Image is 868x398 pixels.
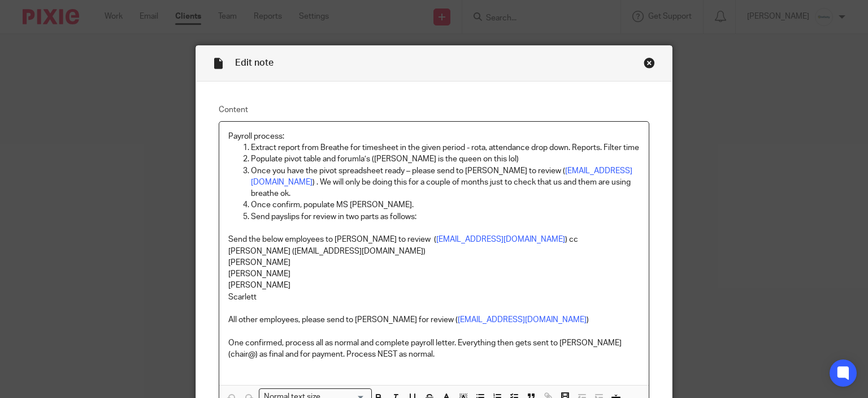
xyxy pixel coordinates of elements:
[251,153,640,165] p: Populate pivot table and forumla’s ([PERSON_NAME] is the queen on this lol)
[251,211,640,222] p: Send payslips for review in two parts as follows:
[251,199,640,211] p: Once confirm, populate MS [PERSON_NAME].
[228,268,640,280] p: [PERSON_NAME]
[228,234,640,257] p: Send the below employees to [PERSON_NAME] to review ( ) cc [PERSON_NAME] ([EMAIL_ADDRESS][DOMAIN_...
[228,257,640,268] p: [PERSON_NAME]
[228,131,640,142] p: Payroll process:
[251,142,640,153] p: Extract report from Breathe for timesheet in the given period - rota, attendance drop down. Repor...
[228,280,640,291] p: [PERSON_NAME]
[644,57,655,69] div: Close this dialog window
[251,165,640,200] p: Once you have the pivot spreadsheet ready – please send to [PERSON_NAME] to review ( ) . We will ...
[235,58,274,67] span: Edit note
[458,316,587,324] a: [EMAIL_ADDRESS][DOMAIN_NAME]
[251,167,632,186] a: [EMAIL_ADDRESS][DOMAIN_NAME]
[228,292,640,303] p: Scarlett
[228,314,640,326] p: All other employees, please send to [PERSON_NAME] for review ( )
[436,236,565,243] a: [EMAIL_ADDRESS][DOMAIN_NAME]
[219,104,650,115] label: Content
[228,337,640,361] p: One confirmed, process all as normal and complete payroll letter. Everything then gets sent to [P...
